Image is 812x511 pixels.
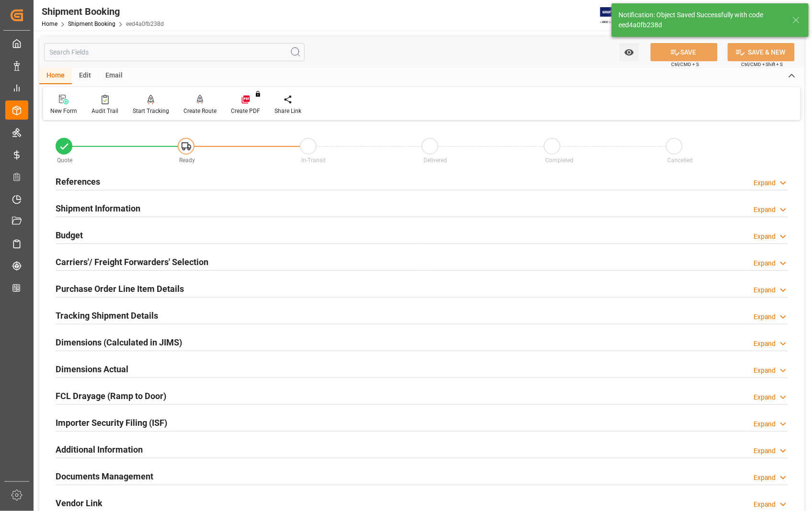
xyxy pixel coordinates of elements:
div: Expand [754,366,776,376]
button: open menu [619,43,639,61]
div: Expand [754,446,776,456]
div: Expand [754,285,776,295]
div: Expand [754,232,776,242]
div: Expand [754,473,776,483]
h2: Carriers'/ Freight Forwarders' Selection [56,255,208,268]
button: SAVE & NEW [728,43,795,61]
h2: Vendor Link [56,497,103,510]
span: Ready [179,157,195,164]
div: Expand [754,312,776,322]
h2: Dimensions Actual [56,363,128,376]
span: Completed [546,157,574,164]
div: Create Route [183,107,217,115]
div: Notification: Object Saved Successfully with code eed4a0fb238d [618,10,783,30]
h2: Purchase Order Line Item Details [56,282,184,295]
div: Audit Trail [91,107,118,115]
span: Delivered [423,157,447,164]
div: Edit [72,68,98,84]
div: Expand [754,258,776,268]
div: Shipment Booking [42,4,164,19]
h2: Additional Information [56,443,143,456]
h2: Budget [56,229,83,242]
a: Shipment Booking [68,21,115,27]
h2: Dimensions (Calculated in JIMS) [56,336,182,349]
div: Expand [754,339,776,349]
img: Exertis%20JAM%20-%20Email%20Logo.jpg_1722504956.jpg [600,7,633,24]
div: Email [98,68,130,84]
div: New Form [50,107,77,115]
div: Expand [754,419,776,429]
h2: FCL Drayage (Ramp to Door) [56,389,166,402]
div: Share Link [274,107,301,115]
div: Expand [754,178,776,188]
div: Expand [754,500,776,510]
span: Ctrl/CMD + Shift + S [741,61,783,68]
h2: Documents Management [56,470,153,483]
div: Expand [754,205,776,215]
button: SAVE [651,43,718,61]
span: Quote [57,157,73,164]
a: Home [42,21,57,27]
div: Home [39,68,72,84]
div: Expand [754,392,776,402]
input: Search Fields [44,43,305,61]
span: In-Transit [301,157,326,164]
span: Ctrl/CMD + S [671,61,699,68]
h2: References [56,175,100,188]
div: Start Tracking [133,107,169,115]
h2: Tracking Shipment Details [56,309,158,322]
h2: Shipment Information [56,202,140,215]
span: Cancelled [668,157,693,164]
h2: Importer Security Filing (ISF) [56,416,167,429]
